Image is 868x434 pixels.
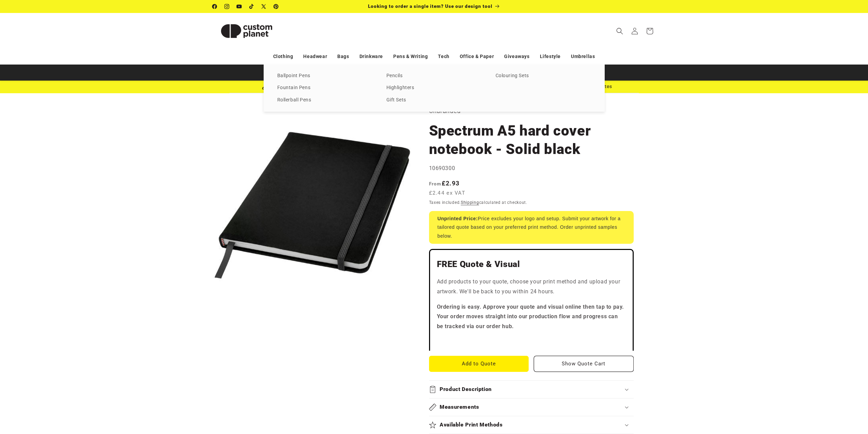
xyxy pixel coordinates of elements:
h2: Product Description [440,386,492,393]
a: Ballpoint Pens [277,71,373,81]
strong: £2.93 [429,180,460,187]
button: Add to Quote [429,356,529,372]
a: Gift Sets [386,96,482,105]
a: Headwear [303,51,327,62]
summary: Product Description [429,381,634,398]
span: Looking to order a single item? Use our design tool [368,3,492,9]
a: Drinkware [359,51,383,62]
h2: Measurements [440,404,479,411]
a: Clothing [273,51,293,62]
div: Taxes included. calculated at checkout. [429,199,634,206]
a: Giveaways [504,51,529,62]
span: £2.44 ex VAT [429,189,466,197]
h1: Spectrum A5 hard cover notebook - Solid black [429,122,634,158]
a: Custom Planet [210,13,283,49]
a: Lifestyle [540,51,561,62]
a: Tech [438,51,449,62]
a: Rollerball Pens [277,96,373,105]
media-gallery: Gallery Viewer [212,106,412,305]
a: Pencils [386,71,482,81]
summary: Measurements [429,398,634,416]
a: Colouring Sets [496,71,591,81]
a: Umbrellas [571,51,595,62]
a: Highlighters [386,83,482,93]
summary: Available Print Methods [429,416,634,434]
a: Shipping [461,200,479,205]
img: Custom Planet [212,16,281,46]
a: Fountain Pens [277,83,373,93]
p: Add products to your quote, choose your print method and upload your artwork. We'll be back to yo... [437,277,626,297]
a: Bags [337,51,349,62]
button: Show Quote Cart [534,356,634,372]
iframe: Customer reviews powered by Trustpilot [437,337,626,344]
h2: FREE Quote & Visual [437,259,626,270]
summary: Search [612,24,627,39]
strong: Unprinted Price: [438,216,478,221]
span: 10690300 [429,165,455,171]
strong: Ordering is easy. Approve your quote and visual online then tap to pay. Your order moves straight... [437,304,624,330]
div: Price excludes your logo and setup. Submit your artwork for a tailored quote based on your prefer... [429,211,634,244]
h2: Available Print Methods [440,421,503,429]
span: From [429,181,442,186]
a: Office & Paper [460,51,494,62]
a: Pens & Writing [393,51,428,62]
